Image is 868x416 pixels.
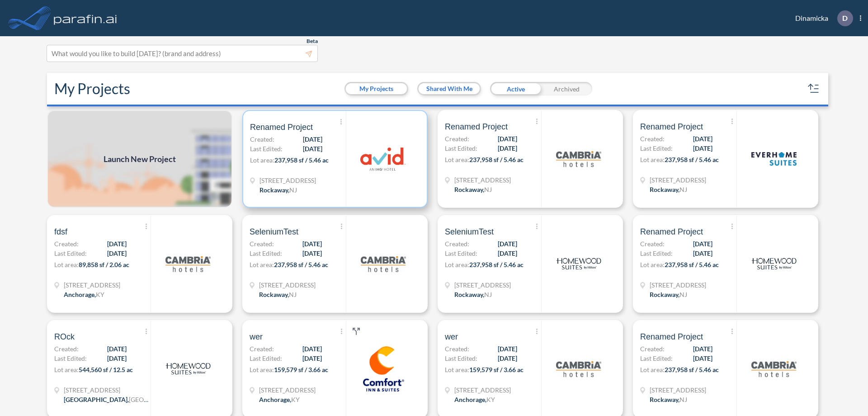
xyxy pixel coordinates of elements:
span: [DATE] [107,354,127,363]
span: [DATE] [498,134,517,143]
div: Anchorage, KY [64,290,104,299]
button: Shared With Me [419,83,480,94]
img: logo [751,346,797,392]
span: [DATE] [693,134,712,143]
span: Launch New Project [104,153,176,165]
a: fdsfCreated:[DATE]Last Edited:[DATE]Lot area:89,858 sf / 2.06 ac[STREET_ADDRESS]Anchorage,KYlogo [43,215,239,313]
span: [GEOGRAPHIC_DATA] , [64,396,129,403]
span: [GEOGRAPHIC_DATA] [129,396,193,403]
span: 544,560 sf / 12.5 ac [79,366,133,373]
span: 321 Mt Hope Ave [650,175,706,185]
div: Anchorage, KY [454,395,495,404]
span: NJ [679,396,687,403]
div: Active [490,82,541,96]
span: [DATE] [498,239,517,249]
img: logo [165,241,211,287]
span: 237,958 sf / 5.46 ac [274,156,329,164]
img: logo [361,346,406,392]
span: 159,579 sf / 3.66 ac [469,366,524,373]
a: SeleniumTestCreated:[DATE]Last Edited:[DATE]Lot area:237,958 sf / 5.46 ac[STREET_ADDRESS]Rockaway... [239,215,434,313]
div: Rockaway, NJ [259,290,297,299]
span: Created: [640,344,665,354]
button: My Projects [346,83,407,94]
a: Renamed ProjectCreated:[DATE]Last Edited:[DATE]Lot area:237,958 sf / 5.46 ac[STREET_ADDRESS]Rocka... [239,110,434,208]
span: [DATE] [498,249,517,258]
span: SeleniumTest [250,226,298,237]
span: 1790 Evergreen Rd [259,385,316,395]
span: [DATE] [498,143,517,153]
span: Beta [307,38,318,45]
span: Last Edited: [445,249,477,258]
span: [DATE] [498,344,517,354]
span: [DATE] [107,344,127,354]
div: Rockaway, NJ [454,185,492,194]
span: SeleniumTest [445,226,494,237]
span: [DATE] [693,143,712,153]
span: 1899 Evergreen Rd [64,280,120,290]
span: 321 Mt Hope Ave [259,280,316,290]
img: logo [751,241,797,287]
span: Last Edited: [640,249,673,258]
span: Last Edited: [54,354,87,363]
span: 321 Mt Hope Ave [650,385,706,395]
span: Lot area: [250,261,274,268]
span: Created: [445,134,469,143]
span: 13835 Beaumont Hwy [64,385,150,395]
span: Renamed Project [640,226,703,237]
img: logo [361,241,406,287]
a: SeleniumTestCreated:[DATE]Last Edited:[DATE]Lot area:237,958 sf / 5.46 ac[STREET_ADDRESS]Rockaway... [434,215,629,313]
span: ROck [54,331,75,342]
span: Last Edited: [250,249,282,258]
a: Renamed ProjectCreated:[DATE]Last Edited:[DATE]Lot area:237,958 sf / 5.46 ac[STREET_ADDRESS]Rocka... [629,110,825,208]
span: 321 Mt Hope Ave [650,280,706,290]
a: Renamed ProjectCreated:[DATE]Last Edited:[DATE]Lot area:237,958 sf / 5.46 ac[STREET_ADDRESS]Rocka... [629,215,825,313]
span: Lot area: [250,366,274,373]
img: add [47,110,232,208]
span: Lot area: [54,261,79,268]
span: KY [96,291,104,298]
span: Lot area: [250,156,274,164]
span: NJ [484,186,492,193]
div: Rockaway, NJ [650,395,687,404]
span: [DATE] [302,239,322,249]
div: Rockaway, NJ [650,185,687,194]
span: Created: [640,239,665,249]
span: Last Edited: [54,249,87,258]
span: 159,579 sf / 3.66 ac [274,366,328,373]
div: Dinamicka [782,10,861,26]
span: NJ [289,186,297,194]
div: Anchorage, KY [259,395,300,404]
span: Rockaway , [259,186,289,194]
span: Created: [445,344,469,354]
span: wer [445,331,458,342]
span: [DATE] [303,134,322,144]
span: Created: [250,239,274,249]
span: Last Edited: [250,144,283,153]
span: NJ [679,291,687,298]
span: Created: [250,344,274,354]
span: 321 Mt Hope Ave [454,175,511,185]
span: Renamed Project [640,331,703,342]
span: Rockaway , [454,186,484,193]
img: logo [360,136,406,182]
img: logo [556,241,601,287]
img: logo [165,346,211,392]
span: fdsf [54,226,67,237]
div: Archived [541,82,592,96]
span: [DATE] [498,354,517,363]
span: KY [291,396,300,403]
span: Last Edited: [250,354,282,363]
span: Last Edited: [445,143,477,153]
span: wer [250,331,263,342]
span: Created: [640,134,665,143]
span: [DATE] [302,354,322,363]
span: [DATE] [303,144,322,153]
span: Lot area: [445,261,469,268]
span: Last Edited: [640,354,673,363]
span: 237,958 sf / 5.46 ac [274,261,328,268]
span: NJ [289,291,297,298]
span: Anchorage , [259,396,291,403]
span: Last Edited: [445,354,477,363]
span: Renamed Project [640,121,703,132]
span: Created: [445,239,469,249]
